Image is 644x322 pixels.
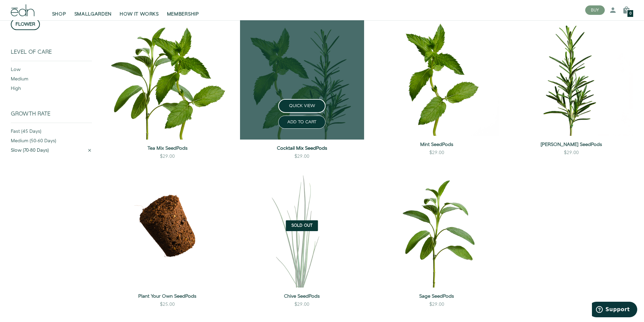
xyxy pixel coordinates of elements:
button: BUY [585,5,605,15]
div: $29.00 [160,153,175,160]
div: medium (50-60 days) [11,138,92,147]
span: SHOP [52,11,66,18]
div: $29.00 [429,301,444,308]
a: HOW IT WORKS [116,3,163,18]
div: slow (70-80 days) [11,147,87,156]
button: flower [11,19,40,30]
div: $29.00 [564,149,579,156]
img: Mint SeedPods [375,12,499,135]
div: Growth Rate [11,111,92,123]
span: SMALLGARDEN [74,11,112,18]
a: Sage SeedPods [375,293,499,300]
div: medium [11,76,92,85]
img: Chive SeedPods [240,164,364,288]
a: Chive SeedPods [240,293,364,300]
div: $25.00 [160,301,175,308]
div: high [11,85,92,95]
img: Rosemary SeedPods [509,12,633,135]
a: SHOP [48,3,70,18]
button: ADD TO CART [278,116,326,129]
div: $29.00 [294,153,309,160]
a: Mint SeedPods [375,141,499,148]
img: Tea Mix SeedPods [105,12,229,140]
div: $29.00 [294,301,309,308]
a: Tea Mix SeedPods [105,145,229,152]
span: Sold Out [291,224,313,228]
a: SMALLGARDEN [70,3,116,18]
span: 0 [629,12,631,16]
a: MEMBERSHIP [163,3,203,18]
button: QUICK VIEW [278,99,326,113]
a: Plant Your Own SeedPods [105,293,229,300]
img: Sage SeedPods [375,164,499,288]
img: Plant Your Own SeedPods [105,164,229,288]
div: fast (45 days) [11,128,92,138]
iframe: Opens a widget where you can find more information [592,302,637,319]
div: Level of Care [11,49,92,61]
span: HOW IT WORKS [120,11,159,18]
span: MEMBERSHIP [167,11,199,18]
div: low [11,66,92,76]
div: $29.00 [429,149,444,156]
a: [PERSON_NAME] SeedPods [509,141,633,148]
a: Cocktail Mix SeedPods [240,145,364,152]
